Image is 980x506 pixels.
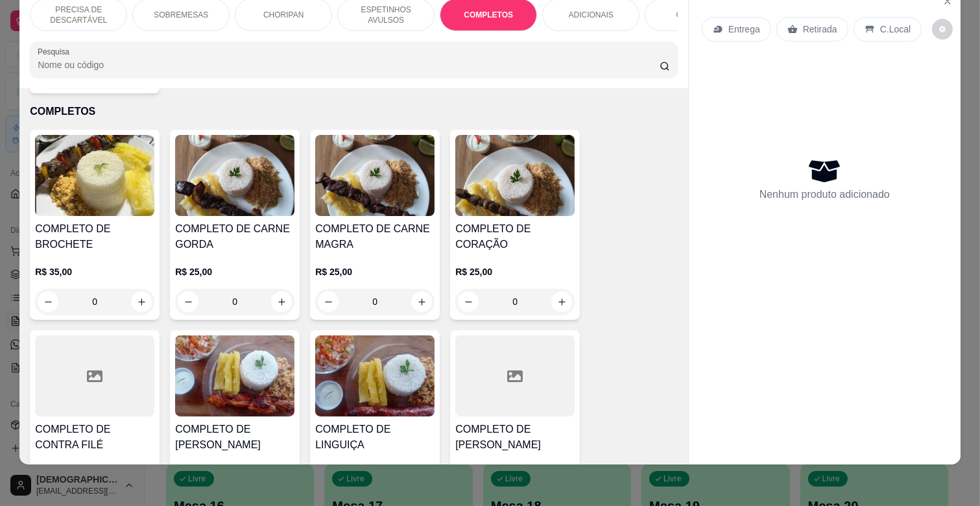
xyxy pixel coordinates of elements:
h4: COMPLETO DE [PERSON_NAME] [175,422,294,453]
p: COMBOS [676,10,711,20]
p: R$ 35,00 [35,265,154,278]
p: R$ 25,00 [455,265,575,278]
label: Pesquisa [38,46,74,57]
p: Entrega [728,23,760,36]
input: Pesquisa [38,58,660,71]
p: PRECISA DE DESCARTÁVEL [41,5,116,25]
p: ADICIONAIS [569,10,614,20]
img: product-image [315,135,435,216]
p: C.Local [880,23,911,36]
p: SOBREMESAS [154,10,208,20]
img: product-image [315,335,435,416]
h4: COMPLETO DE CARNE MAGRA [315,221,435,252]
h4: COMPLETO DE LINGUIÇA [315,422,435,453]
p: R$ 25,00 [175,265,294,278]
img: product-image [455,135,575,216]
p: COMPLETOS [464,10,513,20]
h4: COMPLETO DE CARNE GORDA [175,221,294,252]
h4: COMPLETO DE [PERSON_NAME] [455,422,575,453]
p: COMPLETOS [30,104,678,119]
img: product-image [175,135,294,216]
h4: COMPLETO DE BROCHETE [35,221,154,252]
img: product-image [175,335,294,416]
img: product-image [35,135,154,216]
p: ESPETINHOS AVULSOS [348,5,424,25]
h4: COMPLETO DE CORAÇÃO [455,221,575,252]
p: R$ 25,00 [315,265,435,278]
h4: COMPLETO DE CONTRA FILÉ [35,422,154,453]
button: decrease-product-quantity [932,19,953,40]
p: CHORIPAN [263,10,304,20]
p: Retirada [803,23,837,36]
p: Nenhum produto adicionado [759,187,890,202]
